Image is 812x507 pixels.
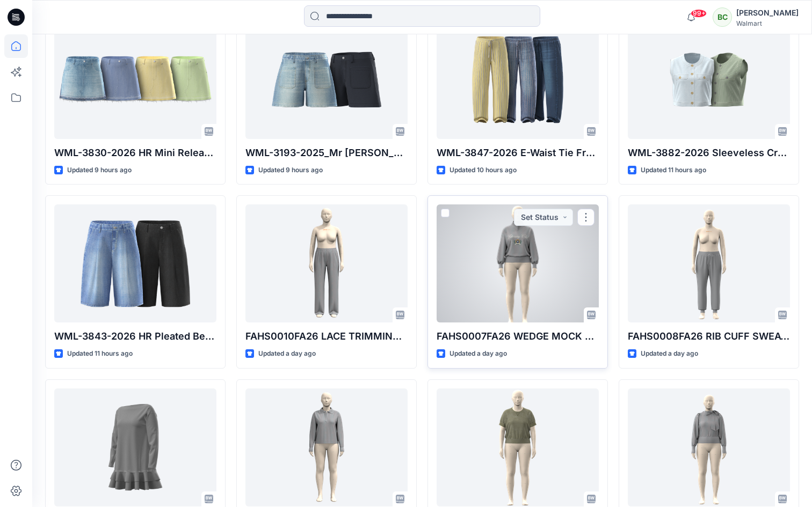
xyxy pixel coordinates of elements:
[54,21,216,139] a: WML-3830-2026 HR Mini Release Hem Skirt
[736,6,799,19] div: [PERSON_NAME]
[628,388,790,506] a: FAHS0006FA26 BOW NECK SWTSHRT
[736,19,799,27] div: Walmart
[437,204,599,322] a: FAHS0007FA26 WEDGE MOCK SWTSHRT
[641,165,706,176] p: Updated 11 hours ago
[258,348,316,359] p: Updated a day ago
[54,204,216,322] a: WML-3843-2026 HR Pleated Bermuda Short
[54,388,216,506] a: FAHA0006FA26_LS RUFFLE MIXY DRESS
[628,21,790,139] a: WML-3882-2026 Sleeveless Crop Top
[641,348,698,359] p: Updated a day ago
[245,388,408,506] a: FAHS0009FA26 LS LACE MIXY POLO
[628,329,790,344] p: FAHS0008FA26 RIB CUFF SWEATPANT
[245,329,408,344] p: FAHS0010FA26 LACE TRIMMING TRACKPANT
[713,8,732,27] div: BC
[245,204,408,322] a: FAHS0010FA26 LACE TRIMMING TRACKPANT
[67,165,132,176] p: Updated 9 hours ago
[67,348,133,359] p: Updated 11 hours ago
[437,388,599,506] a: FA025659SP26_SS RAGLAN SWEATSHIRT
[437,21,599,139] a: WML-3847-2026 E-Waist Tie Front Barrel
[437,145,599,160] p: WML-3847-2026 E-Waist Tie Front Barrel
[54,329,216,344] p: WML-3843-2026 HR Pleated Bermuda Short
[245,21,408,139] a: WML-3193-2025_Mr Patch Pkt Denim Short
[628,145,790,160] p: WML-3882-2026 Sleeveless Crop Top
[450,165,517,176] p: Updated 10 hours ago
[450,348,507,359] p: Updated a day ago
[628,204,790,322] a: FAHS0008FA26 RIB CUFF SWEATPANT
[54,145,216,160] p: WML-3830-2026 HR Mini Release Hem Skirt
[437,329,599,344] p: FAHS0007FA26 WEDGE MOCK SWTSHRT
[258,165,323,176] p: Updated 9 hours ago
[245,145,408,160] p: WML-3193-2025_Mr [PERSON_NAME] Pkt Denim Short
[691,9,707,18] span: 99+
